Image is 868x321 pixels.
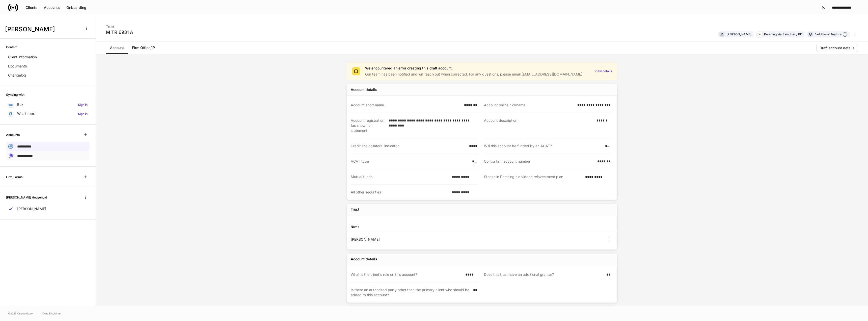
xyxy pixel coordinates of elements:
[522,72,582,76] a: [EMAIL_ADDRESS][DOMAIN_NAME]
[820,45,855,51] div: Draft account details
[8,73,26,78] p: Changelog
[365,72,583,77] p: Our team has been notified and will reach out when corrected. For any questions, please email .
[351,287,470,298] div: Is there an authorized party other than the primary client who should be added to this account?
[816,44,858,52] button: Draft account details
[17,111,35,116] p: Wealthbox
[351,207,359,212] h5: Trust
[6,45,17,50] h6: Content
[815,32,848,37] div: 1 additional feature
[78,111,88,116] h6: Sign in
[6,53,90,62] a: Client information
[351,190,449,195] div: All other securities
[365,66,583,72] div: We encountered an error creating this draft account.
[484,103,574,108] div: Account online nickname
[484,272,603,277] div: Does this trust have an additional grantor?
[484,143,602,149] div: Will this account be funded by an ACAT?
[594,69,612,74] button: View details
[351,224,482,229] div: Name
[6,62,90,71] a: Documents
[6,132,20,137] h6: Accounts
[351,103,461,108] div: Account short name
[9,104,13,106] img: oYqM9ojoZLfzCHUefNbBcWHcyDPbQKagtYciMC8pFl3iZXy3dU33Uwy+706y+0q2uJ1ghNQf2OIHrSh50tUd9HaB5oMc62p0G...
[726,32,751,37] div: [PERSON_NAME]
[106,21,133,29] div: Trust
[351,257,377,262] div: Account details
[6,109,90,118] a: WealthboxSign in
[5,25,80,33] h3: [PERSON_NAME]
[764,32,802,37] div: Pershing via Sanctuary BD
[106,42,128,54] a: Account
[43,311,62,315] a: Data Disclaimer
[78,102,88,107] h6: Sign in
[484,174,582,180] div: Stocks in Pershing's dividend reinvestment plan
[44,5,60,10] div: Accounts
[128,42,159,54] a: Firm Office/IP
[351,237,482,242] div: [PERSON_NAME]
[25,5,37,10] div: Clients
[351,118,386,133] div: Account registration (as shown on statement)
[8,55,37,60] p: Client information
[63,4,90,12] button: Onboarding
[6,175,22,179] h6: Firm Forms
[8,64,27,69] p: Documents
[6,195,47,200] h6: [PERSON_NAME] Household
[17,102,23,107] p: Box
[22,4,41,12] button: Clients
[351,87,377,92] div: Account details
[6,204,90,213] a: [PERSON_NAME]
[17,206,46,211] p: [PERSON_NAME]
[6,100,90,109] a: BoxSign in
[6,71,90,80] a: Changelog
[66,5,86,10] div: Onboarding
[6,92,24,97] h6: Syncing with
[351,272,462,277] div: What is the client's role on this account?
[106,29,133,35] div: M TR 6931 A
[484,159,594,164] div: Contra firm account number
[41,4,63,12] button: Accounts
[351,159,469,164] div: ACAT type
[484,118,593,133] div: Account description
[8,311,33,315] span: © 2025 OneAdvisory
[351,174,449,179] div: Mutual funds
[351,143,466,149] div: Credit line collateral indicator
